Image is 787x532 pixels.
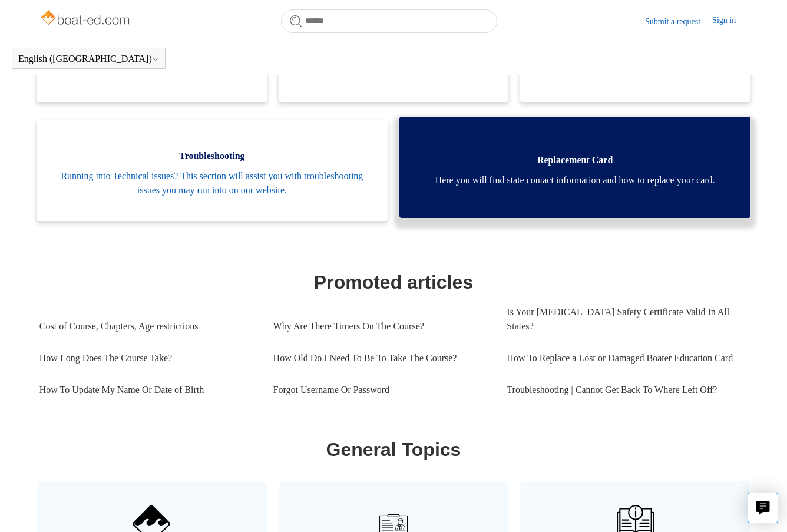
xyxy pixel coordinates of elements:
[748,493,778,523] button: Live chat
[273,310,490,342] a: Why Are There Timers On The Course?
[39,342,256,374] a: How Long Does The Course Take?
[39,374,256,406] a: How To Update My Name Or Date of Birth
[39,268,748,296] h1: Promoted articles
[37,120,388,221] a: Troubleshooting Running into Technical issues? This section will assist you with troubleshooting ...
[399,117,750,218] a: Replacement Card Here you will find state contact information and how to replace your card.
[18,54,159,64] button: English ([GEOGRAPHIC_DATA])
[712,14,748,28] a: Sign in
[273,342,490,374] a: How Old Do I Need To Be To Take The Course?
[417,173,733,187] span: Here you will find state contact information and how to replace your card.
[54,169,370,197] span: Running into Technical issues? This section will assist you with troubleshooting issues you may r...
[54,149,370,163] span: Troubleshooting
[39,7,133,31] img: Boat-Ed Help Center home page
[645,15,712,28] a: Submit a request
[39,310,256,342] a: Cost of Course, Chapters, Age restrictions
[507,342,740,374] a: How To Replace a Lost or Damaged Boater Education Card
[273,374,490,406] a: Forgot Username Or Password
[507,374,740,406] a: Troubleshooting | Cannot Get Back To Where Left Off?
[417,153,733,167] span: Replacement Card
[507,296,740,342] a: Is Your [MEDICAL_DATA] Safety Certificate Valid In All States?
[281,9,497,33] input: Search
[39,435,748,464] h1: General Topics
